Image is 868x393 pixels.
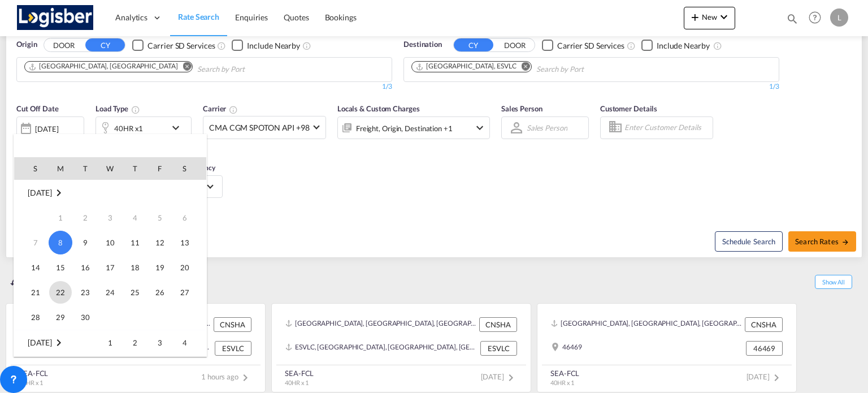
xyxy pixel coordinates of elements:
span: 17 [99,256,121,279]
span: 18 [124,256,146,279]
span: 26 [149,281,171,304]
span: 10 [99,231,121,254]
span: [DATE] [28,188,52,197]
span: 29 [49,306,72,329]
tr: Week 3 [14,255,206,280]
td: Friday October 3 2025 [147,330,172,356]
td: Friday September 26 2025 [147,280,172,305]
td: Saturday October 4 2025 [172,330,206,356]
tr: Week 5 [14,305,206,330]
td: Sunday September 14 2025 [14,255,48,280]
td: Tuesday September 2 2025 [73,205,98,230]
td: Monday September 29 2025 [48,305,73,330]
td: Thursday September 18 2025 [123,255,147,280]
td: Sunday September 21 2025 [14,280,48,305]
span: 3 [149,331,171,354]
td: Monday September 15 2025 [48,255,73,280]
tr: Week 2 [14,230,206,255]
th: F [147,157,172,180]
td: October 2025 [14,330,98,356]
span: 9 [74,231,97,254]
span: 14 [24,256,47,279]
iframe: Chat [8,334,48,376]
th: M [48,157,73,180]
td: Saturday September 6 2025 [172,205,206,230]
span: 1 [99,331,121,354]
span: 27 [173,281,196,304]
td: Monday September 1 2025 [48,205,73,230]
span: 2 [124,331,146,354]
td: Wednesday October 1 2025 [98,330,123,356]
span: 25 [124,281,146,304]
md-calendar: Calendar [14,157,206,356]
td: Wednesday September 3 2025 [98,205,123,230]
td: Saturday September 20 2025 [172,255,206,280]
td: Friday September 12 2025 [147,230,172,255]
td: Thursday September 25 2025 [123,280,147,305]
span: 11 [124,231,146,254]
td: Sunday September 7 2025 [14,230,48,255]
td: Saturday September 13 2025 [172,230,206,255]
span: 19 [149,256,171,279]
td: Sunday September 28 2025 [14,305,48,330]
td: Thursday October 2 2025 [123,330,147,356]
tr: Week undefined [14,180,206,206]
td: Tuesday September 30 2025 [73,305,98,330]
td: Tuesday September 9 2025 [73,230,98,255]
td: Thursday September 11 2025 [123,230,147,255]
span: 23 [74,281,97,304]
td: Tuesday September 23 2025 [73,280,98,305]
span: 4 [173,331,196,354]
span: 16 [74,256,97,279]
span: 30 [74,306,97,329]
td: Friday September 19 2025 [147,255,172,280]
td: Saturday September 27 2025 [172,280,206,305]
td: Tuesday September 16 2025 [73,255,98,280]
tr: Week 4 [14,280,206,305]
span: 20 [173,256,196,279]
td: September 2025 [14,180,206,206]
span: 28 [24,306,47,329]
td: Wednesday September 24 2025 [98,280,123,305]
td: Thursday September 4 2025 [123,205,147,230]
span: 8 [49,231,72,254]
th: T [73,157,98,180]
span: 21 [24,281,47,304]
td: Friday September 5 2025 [147,205,172,230]
span: 24 [99,281,121,304]
th: W [98,157,123,180]
span: 22 [49,281,72,304]
tr: Week 1 [14,205,206,230]
th: S [14,157,48,180]
td: Monday September 8 2025 [48,230,73,255]
span: 15 [49,256,72,279]
span: 13 [173,231,196,254]
th: T [123,157,147,180]
td: Wednesday September 17 2025 [98,255,123,280]
tr: Week 1 [14,330,206,356]
span: 12 [149,231,171,254]
td: Wednesday September 10 2025 [98,230,123,255]
th: S [172,157,206,180]
td: Monday September 22 2025 [48,280,73,305]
